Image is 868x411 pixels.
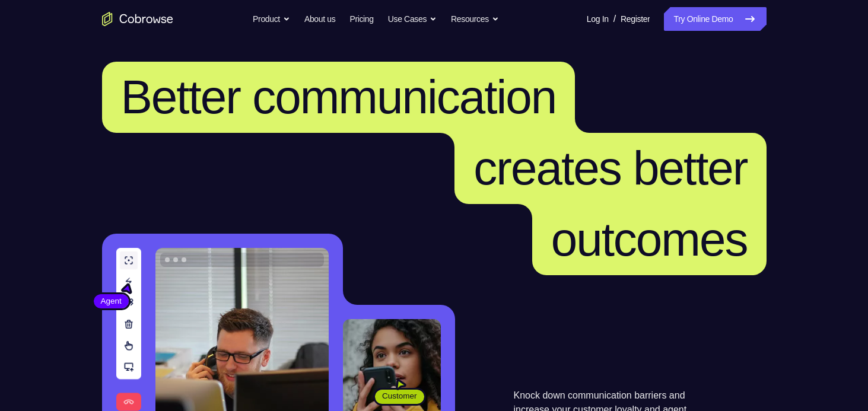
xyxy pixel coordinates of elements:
button: Use Cases [388,7,437,31]
a: About us [304,7,335,31]
a: Log In [587,7,609,31]
span: Better communication [121,71,557,123]
a: Register [621,7,650,31]
a: Go to the home page [102,12,173,26]
button: Product [253,7,290,31]
button: Resources [451,7,499,31]
a: Try Online Demo [664,7,766,31]
img: A series of tools used in co-browsing sessions [116,248,141,411]
span: Customer [375,390,424,402]
a: Pricing [349,7,373,31]
span: outcomes [551,213,748,266]
span: creates better [473,142,747,195]
span: Agent [94,295,129,307]
span: / [613,12,616,26]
